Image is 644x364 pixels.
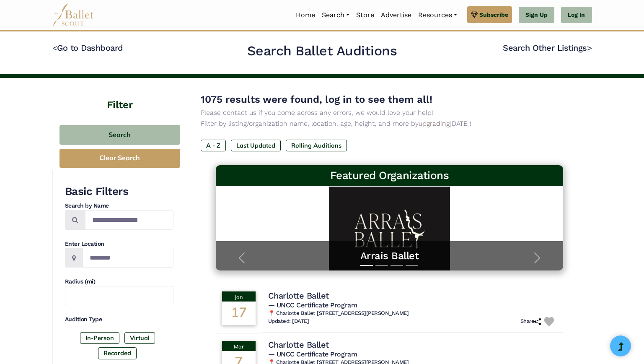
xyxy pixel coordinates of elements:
[201,107,579,118] p: Please contact us if you come across any errors, we would love your help!
[292,6,318,24] a: Home
[231,140,281,151] label: Last Updated
[247,42,397,60] h2: Search Ballet Auditions
[59,149,180,168] button: Clear Search
[353,6,378,24] a: Store
[98,347,137,359] label: Recorded
[201,140,226,151] label: A - Z
[224,250,555,263] a: Arrais Ballet
[520,318,541,325] h6: Share
[378,6,415,24] a: Advertise
[65,278,173,286] h4: Radius (mi)
[318,6,353,24] a: Search
[471,10,478,19] img: gem.svg
[587,42,592,53] code: >
[503,43,592,53] a: Search Other Listings>
[561,7,592,23] a: Log In
[65,185,173,199] h3: Basic Filters
[286,140,347,151] label: Rolling Auditions
[268,350,357,358] span: — UNCC Certificate Program
[85,210,173,230] input: Search by names...
[519,7,554,23] a: Sign Up
[222,169,557,183] h3: Featured Organizations
[268,290,329,301] h4: Charlotte Ballet
[375,261,388,270] button: Slide 2
[65,202,173,210] h4: Search by Name
[124,332,155,344] label: Virtual
[80,332,119,344] label: In-Person
[406,261,418,270] button: Slide 4
[268,310,557,317] h6: 📍 Charlotte Ballet [STREET_ADDRESS][PERSON_NAME]
[65,240,173,248] h4: Enter Location
[52,78,187,112] h4: Filter
[415,6,460,24] a: Resources
[479,10,508,19] span: Subscribe
[268,318,309,325] h6: Updated: [DATE]
[360,261,373,270] button: Slide 1
[268,301,357,309] span: — UNCC Certificate Program
[65,315,173,324] h4: Audition Type
[59,125,180,145] button: Search
[391,261,403,270] button: Slide 3
[201,118,579,129] p: Filter by listing/organization name, location, age, height, and more by [DATE]!
[222,302,256,325] div: 17
[201,94,432,105] span: 1075 results were found, log in to see them all!
[52,43,123,53] a: <Go to Dashboard
[222,341,256,351] div: Mar
[467,6,512,23] a: Subscribe
[222,291,256,302] div: Jan
[419,120,450,127] a: upgrading
[268,339,329,350] h4: Charlotte Ballet
[52,42,57,53] code: <
[83,248,173,268] input: Location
